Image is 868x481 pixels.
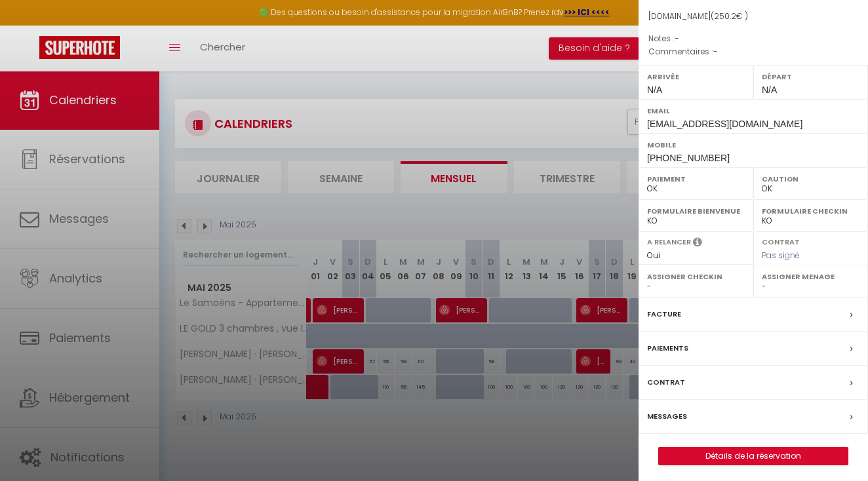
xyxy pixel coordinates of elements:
label: Départ [762,70,859,83]
a: Détails de la réservation [659,448,848,465]
span: [EMAIL_ADDRESS][DOMAIN_NAME] [647,119,802,129]
label: Facture [647,307,681,321]
span: [PHONE_NUMBER] [647,153,730,163]
label: Paiement [647,172,745,185]
label: Arrivée [647,70,745,83]
label: Assigner Menage [762,270,859,283]
p: Notes : [648,32,858,45]
span: N/A [762,85,777,95]
label: Paiements [647,341,688,355]
label: Formulaire Bienvenue [647,204,745,218]
label: Caution [762,172,859,185]
div: [DOMAIN_NAME] [648,10,858,23]
span: Pas signé [762,250,800,261]
label: Contrat [647,375,685,389]
label: Contrat [762,237,800,245]
span: N/A [647,85,662,95]
label: Messages [647,410,687,423]
span: - [675,33,679,44]
label: A relancer [647,237,691,248]
button: Détails de la réservation [658,447,848,465]
span: ( € ) [711,10,748,22]
label: Formulaire Checkin [762,204,859,218]
label: Email [647,104,859,117]
label: Mobile [647,138,859,151]
i: Sélectionner OUI si vous souhaiter envoyer les séquences de messages post-checkout [693,237,702,251]
label: Assigner Checkin [647,270,745,283]
span: 250.2 [714,10,736,22]
span: - [713,46,718,57]
p: Commentaires : [648,45,858,58]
